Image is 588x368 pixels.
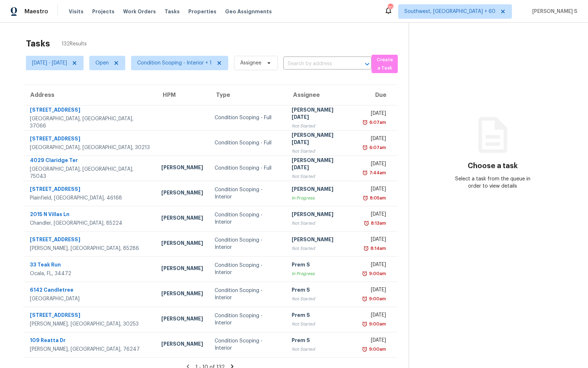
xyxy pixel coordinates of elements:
div: [PERSON_NAME], [GEOGRAPHIC_DATA], 30253 [30,320,150,328]
img: Overdue Alarm Icon [362,169,368,176]
div: 33 Teak Run [30,261,150,270]
span: Visits [69,8,84,15]
div: [PERSON_NAME][DATE] [292,106,351,122]
div: Select a task from the queue in order to view details [451,175,534,190]
div: Condition Scoping - Full [215,165,280,172]
th: Address [23,85,156,105]
div: [GEOGRAPHIC_DATA], [GEOGRAPHIC_DATA], 30213 [30,144,150,151]
span: [PERSON_NAME] S [529,8,577,15]
div: [PERSON_NAME] [161,315,203,324]
h3: Choose a task [468,162,518,170]
div: 9:00am [368,346,386,353]
div: [DATE] [362,286,386,295]
div: Chandler, [GEOGRAPHIC_DATA], 85224 [30,220,150,227]
div: [STREET_ADDRESS] [30,135,150,144]
div: Not Started [292,320,351,328]
div: 9:00am [368,320,386,328]
div: 708 [388,4,393,12]
div: [STREET_ADDRESS] [30,236,150,245]
div: In Progress [292,194,351,202]
div: [DATE] [362,211,386,220]
div: [PERSON_NAME][DATE] [292,157,351,173]
div: [DATE] [362,236,386,245]
div: Plainfield, [GEOGRAPHIC_DATA], 46168 [30,194,150,202]
span: [DATE] - [DATE] [32,59,67,67]
div: [PERSON_NAME] [161,189,203,198]
th: Due [356,85,398,105]
th: HPM [156,85,209,105]
th: Type [209,85,286,105]
div: [DATE] [362,160,386,169]
div: [DATE] [362,135,386,144]
div: 8:13am [369,220,386,227]
div: Condition Scoping - Interior [215,262,280,276]
div: [PERSON_NAME] [161,340,203,349]
div: 8:05am [368,194,386,202]
span: Assignee [240,59,261,67]
span: 132 Results [62,40,87,48]
div: Condition Scoping - Interior [215,186,280,201]
div: [GEOGRAPHIC_DATA], [GEOGRAPHIC_DATA], 75043 [30,166,150,180]
img: Overdue Alarm Icon [362,346,368,353]
div: Condition Scoping - Interior [215,237,280,251]
div: [PERSON_NAME] [161,265,203,274]
span: Projects [92,8,115,15]
div: 8:14am [369,245,386,252]
div: Not Started [292,148,351,155]
div: 6:07am [368,119,386,126]
span: Tasks [165,9,180,14]
span: Open [95,59,109,67]
div: Prem S [292,286,351,295]
div: Prem S [292,261,351,270]
div: Condition Scoping - Full [215,114,280,121]
div: Prem S [292,337,351,346]
span: Southwest, [GEOGRAPHIC_DATA] + 60 [404,8,495,15]
h2: Tasks [26,40,50,47]
img: Overdue Alarm Icon [363,194,368,202]
div: [PERSON_NAME] [161,239,203,248]
div: Not Started [292,245,351,252]
div: [PERSON_NAME] [161,214,203,223]
div: In Progress [292,270,351,277]
img: Overdue Alarm Icon [362,270,368,277]
div: [STREET_ADDRESS] [30,106,150,115]
div: 6:07am [368,144,386,151]
div: [PERSON_NAME] [161,290,203,299]
span: Maestro [24,8,48,15]
div: Not Started [292,295,351,302]
div: 6142 Candletree [30,286,150,295]
div: [DATE] [362,261,386,270]
div: [PERSON_NAME] [161,164,203,173]
input: Search by address [283,58,351,69]
div: Not Started [292,220,351,227]
img: Overdue Alarm Icon [363,245,369,252]
div: 2015 N Villas Ln [30,211,150,220]
img: Overdue Alarm Icon [364,220,369,227]
div: 9:00am [368,295,386,302]
div: [PERSON_NAME] [292,211,351,220]
span: Geo Assignments [225,8,272,15]
div: Condition Scoping - Interior [215,312,280,327]
img: Overdue Alarm Icon [362,295,368,302]
span: Work Orders [123,8,156,15]
div: Prem S [292,311,351,320]
div: [STREET_ADDRESS] [30,311,150,320]
img: Overdue Alarm Icon [362,144,368,151]
div: 109 Reatta Dr [30,337,150,346]
div: Condition Scoping - Interior [215,337,280,352]
div: Condition Scoping - Interior [215,287,280,301]
div: [DATE] [362,185,386,194]
button: Create a Task [372,55,398,73]
div: Condition Scoping - Full [215,139,280,147]
div: [GEOGRAPHIC_DATA] [30,295,150,302]
div: [GEOGRAPHIC_DATA], [GEOGRAPHIC_DATA], 37066 [30,115,150,130]
div: 7:44am [368,169,386,176]
div: Condition Scoping - Interior [215,211,280,226]
div: Not Started [292,173,351,180]
span: Condition Scoping - Interior + 1 [137,59,212,67]
div: [DATE] [362,110,386,119]
img: Overdue Alarm Icon [362,320,368,328]
div: [PERSON_NAME] [292,236,351,245]
div: Ocala, FL, 34472 [30,270,150,277]
div: [PERSON_NAME][DATE] [292,131,351,148]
